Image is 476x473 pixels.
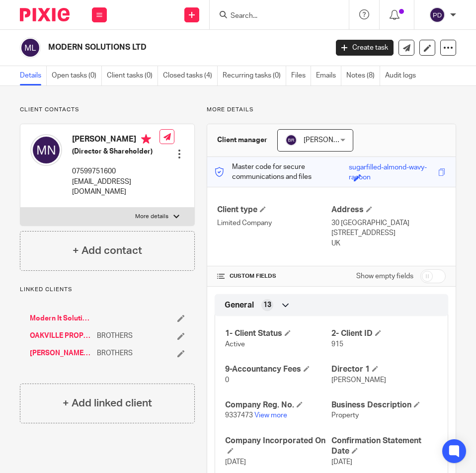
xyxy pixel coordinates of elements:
h5: (Director & Shareholder) [72,147,159,157]
h4: Confirmation Statement Date [331,436,438,457]
span: Active [225,341,245,348]
span: 9337473 [225,412,253,419]
a: Notes (8) [346,66,380,85]
p: 30 [GEOGRAPHIC_DATA] [331,218,446,228]
span: 0 [225,377,229,384]
h4: Company Reg. No. [225,400,331,410]
a: Open tasks (0) [52,66,102,85]
h4: + Add contact [73,243,142,258]
span: [PERSON_NAME] [331,377,386,384]
h2: MODERN SOLUTIONS LTD [48,42,266,53]
a: Recurring tasks (0) [223,66,286,85]
h4: 2- Client ID [331,328,438,339]
p: More details [135,213,168,221]
a: [PERSON_NAME] PROPERTIES LTD [30,348,92,358]
a: Create task [336,40,394,56]
p: Linked clients [20,286,195,294]
h4: Client type [217,205,331,215]
span: [DATE] [331,459,352,466]
p: [EMAIL_ADDRESS][DOMAIN_NAME] [72,177,159,197]
h4: Business Description [331,400,438,410]
p: [STREET_ADDRESS] [331,228,446,238]
h4: + Add linked client [63,395,152,411]
label: Show empty fields [356,271,413,281]
h4: 1- Client Status [225,328,331,339]
img: Pixie [20,8,70,21]
span: 915 [331,341,343,348]
p: Client contacts [20,106,195,114]
span: BROTHERS [97,331,133,341]
h4: Director 1 [331,364,438,375]
span: Property [331,412,359,419]
h4: Address [331,205,446,215]
p: More details [207,106,456,114]
img: svg%3E [429,7,445,23]
a: Modern It Solutions Ltd [30,314,92,323]
i: Primary [141,134,151,144]
h4: CUSTOM FIELDS [217,272,331,280]
a: Client tasks (0) [107,66,158,85]
p: UK [331,238,446,248]
a: Emails [316,66,341,85]
h4: Company Incorporated On [225,436,331,457]
h4: 9-Accountancy Fees [225,364,331,375]
p: Master code for secure communications and files [215,162,349,182]
a: Details [20,66,47,85]
span: [PERSON_NAME] [304,137,358,144]
span: 13 [263,300,271,310]
input: Search [230,12,319,21]
a: Closed tasks (4) [163,66,218,85]
a: OAKVILLE PROPERTIES LTD [30,331,92,341]
span: [DATE] [225,459,246,466]
p: 07599751600 [72,166,159,176]
a: Files [291,66,311,85]
img: svg%3E [30,134,62,166]
a: Audit logs [385,66,421,85]
img: svg%3E [285,134,297,146]
span: General [225,300,254,311]
img: svg%3E [20,37,41,58]
p: Limited Company [217,218,331,228]
div: sugarfilled-almond-wavy-racoon [349,162,436,174]
a: View more [254,412,287,419]
h4: [PERSON_NAME] [72,134,159,147]
h3: Client manager [217,135,267,145]
span: BROTHERS [97,348,133,358]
